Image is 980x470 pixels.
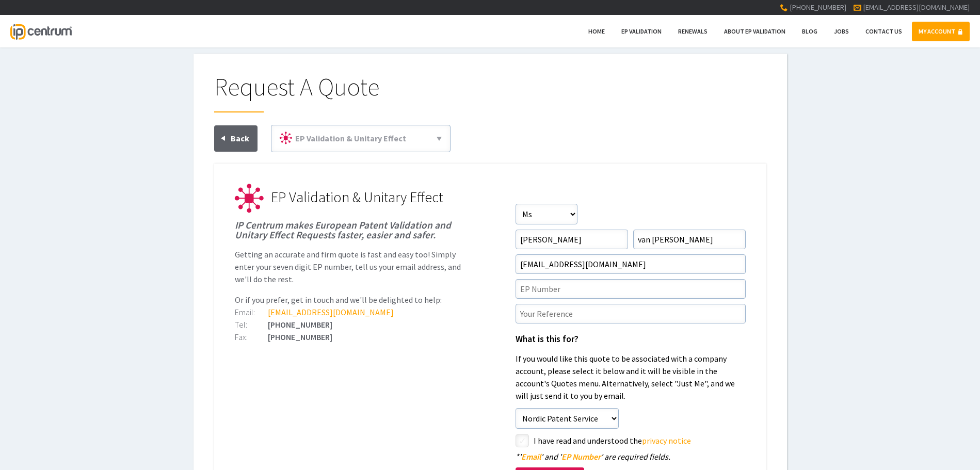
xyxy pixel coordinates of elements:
div: Fax: [235,333,268,341]
span: EP Number [561,451,601,462]
label: styled-checkbox [516,434,529,447]
div: [PHONE_NUMBER] [235,320,465,329]
a: [EMAIL_ADDRESS][DOMAIN_NAME] [268,307,394,317]
a: Jobs [827,22,856,41]
a: Back [214,125,258,152]
a: [EMAIL_ADDRESS][DOMAIN_NAME] [863,3,970,12]
span: Renewals [678,27,708,35]
div: Email: [235,308,268,316]
div: [PHONE_NUMBER] [235,333,465,341]
a: About EP Validation [717,22,792,41]
input: Your Reference [516,304,746,323]
span: Home [588,27,605,35]
span: EP Validation [621,27,662,35]
span: [PHONE_NUMBER] [790,3,846,12]
div: ' ' and ' ' are required fields. [516,452,746,461]
h1: What is this for? [516,335,746,344]
h1: IP Centrum makes European Patent Validation and Unitary Effect Requests faster, easier and safer. [235,220,465,240]
span: Back [231,133,249,143]
span: Jobs [834,27,849,35]
input: First Name [516,230,628,249]
a: EP Validation [615,22,668,41]
input: EP Number [516,279,746,299]
a: Blog [795,22,824,41]
span: EP Validation & Unitary Effect [271,188,443,206]
a: IP Centrum [10,15,71,47]
span: EP Validation & Unitary Effect [295,133,406,143]
a: Contact Us [859,22,909,41]
label: I have read and understood the [534,434,746,447]
input: Email [516,254,746,274]
a: Renewals [671,22,714,41]
a: Home [582,22,612,41]
p: Getting an accurate and firm quote is fast and easy too! Simply enter your seven digit EP number,... [235,248,465,285]
p: If you would like this quote to be associated with a company account, please select it below and ... [516,352,746,402]
span: Blog [802,27,817,35]
span: About EP Validation [724,27,785,35]
span: Email [521,451,541,462]
span: Contact Us [865,27,902,35]
a: MY ACCOUNT [912,22,970,41]
input: Surname [633,230,746,249]
a: EP Validation & Unitary Effect [276,129,446,148]
a: privacy notice [642,435,691,446]
div: Tel: [235,320,268,329]
p: Or if you prefer, get in touch and we'll be delighted to help: [235,294,465,306]
h1: Request A Quote [214,74,766,112]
